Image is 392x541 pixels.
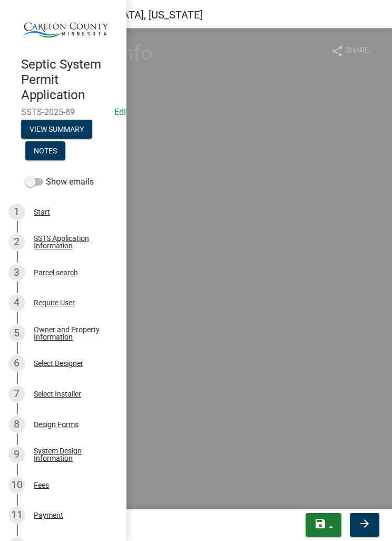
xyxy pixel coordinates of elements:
[314,517,327,530] i: save
[21,57,118,102] h4: Septic System Permit Application
[25,147,65,156] wm-modal-confirm: Notes
[25,176,94,188] label: Show emails
[8,477,25,494] div: 10
[8,355,25,372] div: 6
[114,107,129,117] wm-modal-confirm: Edit Application Number
[21,107,110,117] span: SSTS-2025-89
[25,141,65,160] button: Notes
[8,446,25,463] div: 9
[331,45,344,57] i: share
[8,507,25,524] div: 11
[8,264,25,281] div: 3
[8,416,25,433] div: 8
[34,421,79,428] div: Design Forms
[306,513,341,537] button: save
[350,513,379,537] button: arrow_forward
[34,235,110,249] div: SSTS Application Information
[21,125,92,134] wm-modal-confirm: Summary
[8,385,25,402] div: 7
[34,208,50,216] div: Start
[34,447,110,462] div: System Design Information
[34,326,110,341] div: Owner and Property Information
[34,269,78,276] div: Parcel search
[346,45,369,57] span: Share
[8,325,25,342] div: 5
[34,481,49,489] div: Fees
[8,234,25,250] div: 2
[358,517,371,530] i: arrow_forward
[34,511,63,519] div: Payment
[114,107,129,117] a: Edit
[34,299,75,306] div: Require User
[21,11,110,46] img: Carlton County, Minnesota
[34,390,81,398] div: Select Installer
[21,120,92,139] button: View Summary
[34,360,83,367] div: Select Designer
[322,41,377,61] button: shareShare
[8,204,25,220] div: 1
[8,294,25,311] div: 4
